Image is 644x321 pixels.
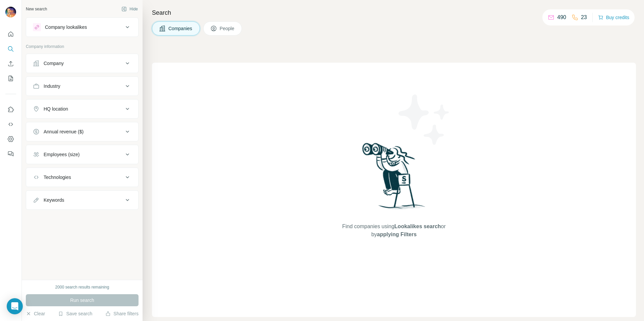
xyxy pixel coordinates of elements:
span: applying Filters [377,232,417,237]
div: Industry [44,83,60,89]
button: Search [5,43,16,55]
div: New search [26,6,47,12]
div: 2000 search results remaining [55,284,109,290]
button: Keywords [26,192,138,208]
img: Surfe Illustration - Stars [394,89,454,150]
button: Enrich CSV [5,58,16,70]
button: Dashboard [5,133,16,145]
button: Buy credits [598,13,629,22]
button: Company lookalikes [26,19,138,35]
p: 23 [581,13,587,21]
button: Quick start [5,28,16,40]
button: Save search [58,310,92,317]
button: Use Surfe on LinkedIn [5,104,16,116]
div: Upgrade plan for full access to Surfe [194,1,289,16]
div: HQ location [44,106,68,112]
button: My lists [5,72,16,84]
button: Feedback [5,148,16,160]
button: Share filters [105,310,139,317]
span: Companies [168,25,193,32]
button: Clear [26,310,45,317]
span: Lookalikes search [394,223,441,229]
div: Company lookalikes [45,24,87,30]
button: Technologies [26,169,138,185]
h4: Search [152,8,636,17]
div: Employees (size) [44,151,79,158]
span: People [220,25,235,32]
span: Find companies using or by [340,222,447,239]
button: Annual revenue ($) [26,124,138,140]
button: Employees (size) [26,146,138,163]
div: Technologies [44,174,71,181]
div: Annual revenue ($) [44,128,84,135]
img: Surfe Illustration - Woman searching with binoculars [359,141,429,216]
div: Open Intercom Messenger [7,298,23,314]
p: Company information [26,44,139,50]
div: Company [44,60,64,67]
button: Use Surfe API [5,118,16,130]
button: Company [26,55,138,71]
p: 490 [557,13,566,21]
button: Industry [26,78,138,94]
img: Avatar [5,7,16,17]
button: HQ location [26,101,138,117]
button: Hide [117,4,143,14]
div: Keywords [44,197,64,203]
